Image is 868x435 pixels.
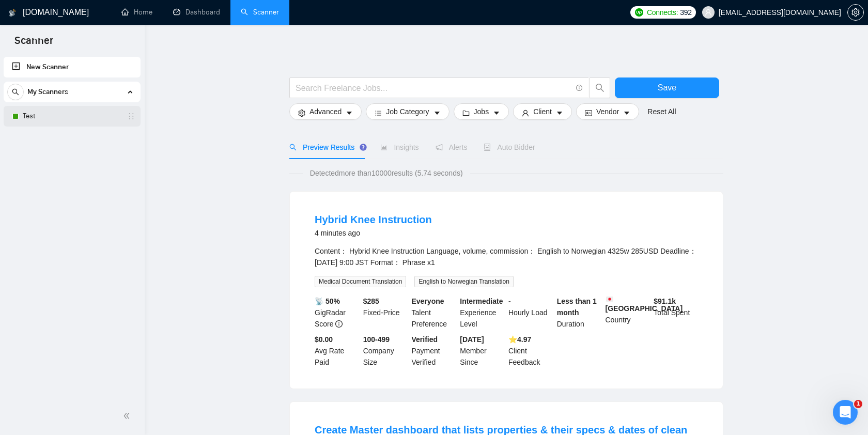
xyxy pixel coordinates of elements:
span: Preview Results [289,143,364,151]
button: search [7,84,24,100]
span: info-circle [335,320,343,328]
span: search [289,144,297,151]
b: [DATE] [460,335,484,344]
a: setting [847,8,864,17]
div: Experience Level [458,296,506,330]
b: Intermediate [460,297,503,305]
img: logo [9,5,16,21]
button: idcardVendorcaret-down [576,103,639,120]
div: Talent Preference [410,296,458,330]
div: Hourly Load [506,296,555,330]
input: Search Freelance Jobs... [296,82,571,95]
button: settingAdvancedcaret-down [289,103,362,120]
b: Verified [412,335,438,344]
b: $ 91.1k [654,297,676,305]
span: Alerts [436,143,468,151]
a: Test [23,106,121,127]
div: Total Spent [652,296,700,330]
span: idcard [585,109,592,117]
span: Client [533,106,552,117]
span: Insights [380,143,419,151]
button: userClientcaret-down [513,103,572,120]
a: Reset All [647,106,676,117]
span: Vendor [596,106,619,117]
span: 1 [854,400,862,408]
b: [GEOGRAPHIC_DATA] [606,296,683,313]
a: Hybrid Knee Instruction [315,214,432,225]
a: homeHome [121,8,152,17]
a: searchScanner [241,8,279,17]
span: Job Category [386,106,429,117]
li: New Scanner [4,57,141,77]
span: English to Norwegian Translation [414,276,513,287]
span: search [590,83,610,92]
span: search [8,88,23,96]
div: Content： Hybrid Knee Instruction Language, volume, commission： English to Norwegian 4325w 285USD ... [315,245,698,268]
span: caret-down [623,109,630,117]
div: Payment Verified [410,334,458,368]
button: search [590,77,610,98]
button: Save [615,77,719,98]
b: Everyone [412,297,444,305]
iframe: Intercom live chat [833,400,858,425]
span: My Scanners [27,82,68,102]
span: user [522,109,529,117]
span: robot [484,144,491,151]
b: 📡 50% [315,297,340,305]
span: Auto Bidder [484,143,535,151]
li: My Scanners [4,82,141,127]
div: Country [603,296,652,330]
span: notification [436,144,443,151]
b: Less than 1 month [557,297,597,317]
span: caret-down [493,109,500,117]
span: holder [127,112,135,120]
span: Connects: [647,7,678,18]
span: double-left [123,411,133,421]
b: - [508,297,511,305]
span: area-chart [380,144,388,151]
span: Jobs [474,106,489,117]
div: GigRadar Score [313,296,361,330]
b: $ 285 [363,297,379,305]
span: Scanner [6,33,61,55]
span: Detected more than 10000 results (5.74 seconds) [303,167,470,179]
span: user [705,9,712,16]
div: Duration [555,296,603,330]
span: 392 [680,7,691,18]
div: Member Since [458,334,506,368]
span: Medical Document Translation [315,276,406,287]
span: setting [848,8,863,17]
span: caret-down [346,109,353,117]
span: caret-down [556,109,563,117]
b: 100-499 [363,335,390,344]
span: caret-down [433,109,441,117]
a: dashboardDashboard [173,8,220,17]
div: Avg Rate Paid [313,334,361,368]
button: folderJobscaret-down [454,103,509,120]
button: setting [847,4,864,21]
a: New Scanner [12,57,132,77]
button: barsJob Categorycaret-down [366,103,449,120]
img: 🇯🇵 [606,296,613,303]
span: Advanced [309,106,342,117]
b: $0.00 [315,335,333,344]
span: bars [375,109,382,117]
span: folder [462,109,470,117]
div: Tooltip anchor [359,143,368,152]
div: Company Size [361,334,410,368]
img: upwork-logo.png [635,8,643,17]
b: ⭐️ 4.97 [508,335,531,344]
span: info-circle [576,85,583,91]
div: Client Feedback [506,334,555,368]
div: 4 minutes ago [315,227,432,239]
span: setting [298,109,305,117]
span: Save [658,81,676,94]
div: Fixed-Price [361,296,410,330]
